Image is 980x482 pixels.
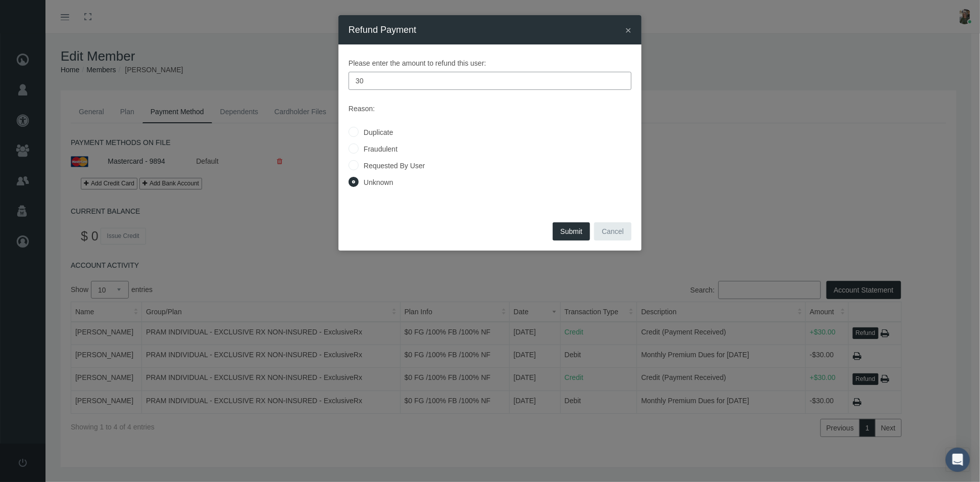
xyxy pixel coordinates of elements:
label: Requested By User [359,160,425,171]
span: × [625,24,631,36]
button: Submit [553,222,590,240]
h4: Refund Payment [349,23,416,37]
label: Please enter the amount to refund this user: [349,55,486,72]
label: Unknown [359,177,393,188]
button: Cancel [594,222,631,240]
label: Reason: [349,100,375,117]
label: Duplicate [359,127,393,138]
button: Close [625,25,631,35]
div: Open Intercom Messenger [946,448,970,472]
label: Fraudulent [359,143,398,155]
